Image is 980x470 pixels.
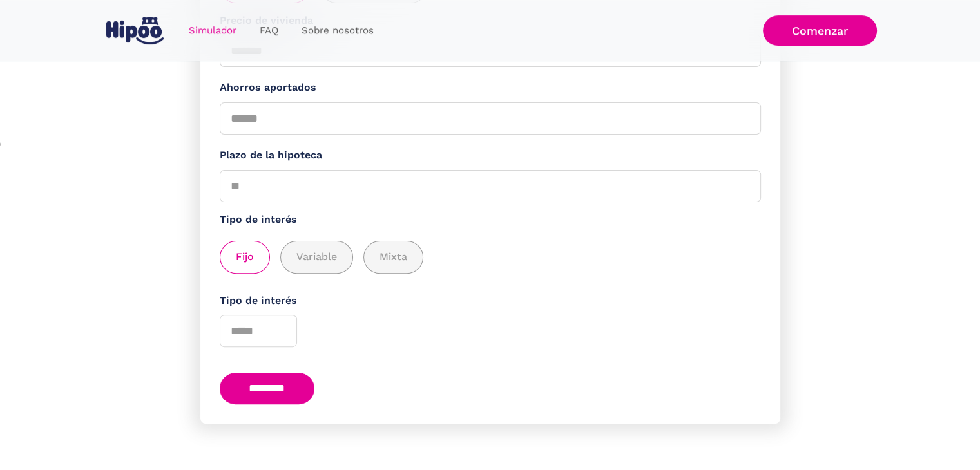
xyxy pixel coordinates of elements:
a: Comenzar [763,15,877,46]
span: Variable [296,249,337,265]
span: Fijo [236,249,254,265]
label: Tipo de interés [220,293,761,309]
span: Mixta [380,249,407,265]
a: home [104,12,167,50]
a: Sobre nosotros [290,18,385,43]
label: Plazo de la hipoteca [220,147,761,164]
a: FAQ [248,18,290,43]
label: Tipo de interés [220,212,761,228]
div: add_description_here [220,241,761,274]
a: Simulador [177,18,248,43]
label: Ahorros aportados [220,80,761,96]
